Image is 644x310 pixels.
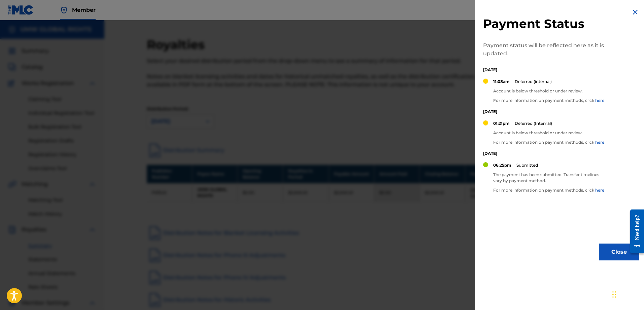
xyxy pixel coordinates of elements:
div: Widget de chat [610,278,644,310]
p: Account is below threshold or under review. [493,88,604,94]
iframe: Chat Widget [610,278,644,310]
img: MLC Logo [8,5,34,15]
a: here [595,188,604,193]
p: [DATE] [483,67,608,73]
h2: Payment Status [483,16,608,31]
p: For more information on payment methods, click [493,97,604,104]
span: Member [72,6,96,14]
p: 11:08am [493,79,510,85]
p: Submitted [516,162,538,168]
p: 06:25pm [493,162,511,168]
p: For more information on payment methods, click [493,187,608,193]
p: Payment status will be reflected here as it is updated. [483,41,608,58]
div: Arrastrar [612,284,616,305]
img: Top Rightsholder [60,6,68,14]
p: For more information on payment methods, click [493,139,604,145]
p: [DATE] [483,150,608,157]
button: Close [599,244,639,260]
p: 01:21pm [493,120,510,126]
a: here [595,140,604,145]
a: here [595,98,604,103]
p: The payment has been submitted. Transfer timelines vary by payment method. [493,172,608,184]
p: Deferred (Internal) [515,120,552,126]
p: Deferred (internal) [515,79,552,85]
p: [DATE] [483,109,608,115]
p: Account is below threshold or under review. [493,130,604,136]
iframe: Resource Center [625,204,644,259]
